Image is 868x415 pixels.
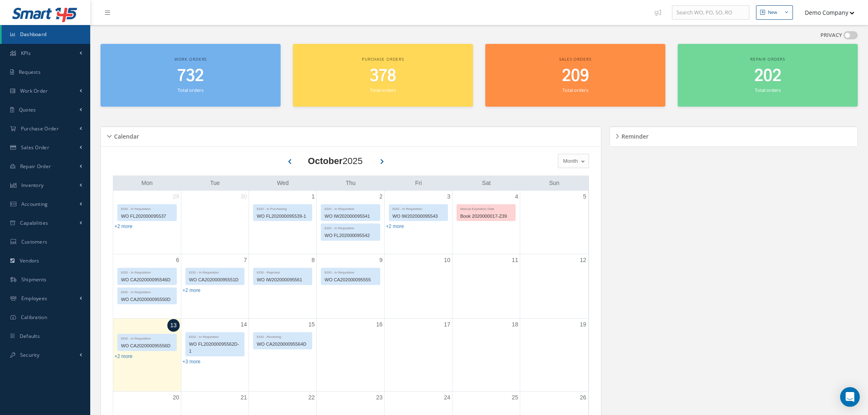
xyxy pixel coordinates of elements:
[362,56,404,62] span: Purchase orders
[254,333,312,340] div: EDD - Receiving
[171,392,181,404] a: October 20, 2025
[485,44,665,107] a: Sales orders 209 Total orders
[321,224,379,231] div: EDD - In Requisition
[181,254,249,318] td: October 7, 2025
[112,130,139,140] h5: Calendar
[321,205,379,212] div: EDD - In Requisition
[755,87,780,93] small: Total orders
[386,223,404,229] a: Show 2 more events
[249,319,317,392] td: October 15, 2025
[181,191,249,254] td: September 30, 2025
[21,314,47,321] span: Calibration
[118,205,176,212] div: EDD - In Requisition
[562,64,589,88] span: 209
[384,254,452,318] td: October 10, 2025
[445,191,452,203] a: October 3, 2025
[21,201,48,207] span: Accounting
[370,64,396,88] span: 378
[308,154,363,168] div: 2025
[208,178,222,188] a: Tuesday
[442,319,452,331] a: October 17, 2025
[581,191,588,203] a: October 5, 2025
[293,44,473,107] a: Purchase orders 378 Total orders
[678,44,858,107] a: Repair orders 202 Total orders
[21,238,48,245] span: Customers
[19,106,36,113] span: Quotes
[20,219,48,226] span: Capabilities
[239,392,249,404] a: October 21, 2025
[118,288,176,295] div: EDD - In Requisition
[321,212,379,221] div: WO IW202000095541
[20,31,47,38] span: Dashboard
[118,212,176,221] div: WO FL202000095537
[321,231,379,240] div: WO FL202000095542
[2,25,90,44] a: Dashboard
[21,144,49,151] span: Sales Order
[186,268,244,275] div: EDD - In Requisition
[389,205,448,212] div: EDD - In Requisition
[797,5,854,21] button: Demo Company
[389,212,448,221] div: WO IW202000095543
[20,87,48,94] span: Work Order
[756,5,793,20] button: New
[321,268,379,275] div: EDD - In Requisition
[308,156,343,166] b: October
[254,268,312,275] div: EDD - Rejected
[21,125,59,132] span: Purchase Order
[310,254,317,266] a: October 8, 2025
[118,275,176,285] div: WO CA202000095546D
[820,31,842,39] label: PRIVACY
[375,392,384,404] a: October 23, 2025
[118,268,176,275] div: EDD - In Requisition
[457,212,515,221] div: Book 2020000017-Z39
[619,130,649,140] h5: Reminder
[254,275,312,285] div: WO IW202000095561
[559,56,591,62] span: Sales orders
[452,319,520,392] td: October 18, 2025
[520,191,588,254] td: October 5, 2025
[317,254,384,318] td: October 9, 2025
[113,191,181,254] td: September 29, 2025
[21,295,48,302] span: Employees
[510,319,520,331] a: October 18, 2025
[183,287,201,293] a: Show 2 more events
[167,319,180,332] a: October 13, 2025
[118,341,176,351] div: WO CA202000095556D
[384,191,452,254] td: October 3, 2025
[310,191,317,203] a: October 1, 2025
[480,178,492,188] a: Saturday
[254,212,312,221] div: WO FL202000095539-1
[178,87,203,93] small: Total orders
[21,276,47,283] span: Shipments
[239,191,249,203] a: September 30, 2025
[177,64,204,88] span: 732
[317,191,384,254] td: October 2, 2025
[186,333,244,340] div: EDD - In Requisition
[186,275,244,285] div: WO CA202000095551D
[114,353,132,359] a: Show 2 more events
[768,9,777,16] div: New
[452,254,520,318] td: October 11, 2025
[186,340,244,356] div: WO FL202000095562D-1
[578,319,588,331] a: October 19, 2025
[754,64,781,88] span: 202
[452,191,520,254] td: October 4, 2025
[578,392,588,404] a: October 26, 2025
[183,359,201,365] a: Show 3 more events
[21,50,31,57] span: KPIs
[548,178,561,188] a: Sunday
[174,56,207,62] span: Work orders
[174,254,181,266] a: October 6, 2025
[378,191,384,203] a: October 2, 2025
[513,191,520,203] a: October 4, 2025
[750,56,785,62] span: Repair orders
[321,275,379,285] div: WO CA202000095555
[181,319,249,392] td: October 14, 2025
[249,191,317,254] td: October 1, 2025
[510,392,520,404] a: October 25, 2025
[171,191,181,203] a: September 29, 2025
[20,257,39,264] span: Vendors
[307,392,317,404] a: October 22, 2025
[19,68,41,75] span: Requests
[140,178,154,188] a: Monday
